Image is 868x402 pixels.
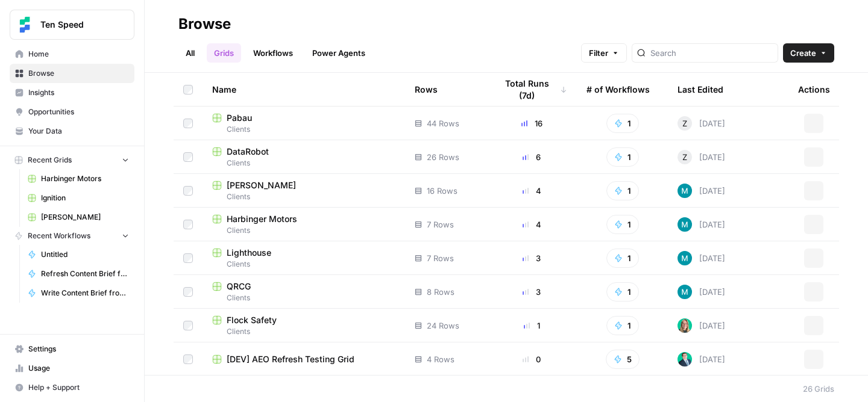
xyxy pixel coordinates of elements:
span: DataRobot [227,146,269,158]
a: All [178,43,202,63]
span: [PERSON_NAME] [227,179,296,191]
span: Untitled [41,249,129,260]
div: [DATE] [678,217,725,232]
span: Clients [212,292,395,303]
span: 44 Rows [427,117,459,129]
button: 1 [606,316,639,335]
div: [DATE] [678,285,725,299]
span: Clients [212,326,395,337]
span: Home [28,49,129,60]
span: Clients [212,124,395,135]
a: Refresh Content Brief from Keyword [DEV] [22,264,134,283]
span: 26 Rows [427,151,459,163]
div: [DATE] [678,184,725,198]
div: [DATE] [678,150,725,164]
span: 7 Rows [427,218,454,230]
div: 16 [496,117,567,129]
button: Recent Workflows [10,227,134,245]
span: Flock Safety [227,314,277,326]
button: 5 [606,350,640,369]
div: Actions [798,73,830,106]
span: Clients [212,191,395,202]
span: Create [790,47,816,59]
button: Help + Support [10,378,134,397]
span: 4 Rows [427,353,454,365]
span: QRCG [227,280,251,292]
div: 0 [496,353,567,365]
a: Browse [10,64,134,83]
a: LighthouseClients [212,247,395,270]
a: Untitled [22,245,134,264]
button: 1 [606,114,639,133]
span: 7 Rows [427,252,454,264]
a: PabauClients [212,112,395,135]
span: 16 Rows [427,185,458,197]
span: Recent Grids [28,155,72,165]
div: [DATE] [678,116,725,131]
span: Harbinger Motors [41,173,129,184]
span: Write Content Brief from Keyword [DEV] [41,288,129,298]
a: Harbinger Motors [22,169,134,188]
span: Usage [28,363,129,374]
span: Help + Support [28,382,129,393]
span: Your Data [28,126,129,137]
div: 3 [496,286,567,298]
span: Lighthouse [227,247,271,259]
div: 1 [496,320,567,332]
div: 26 Grids [803,383,834,395]
span: Z [682,151,687,163]
div: Last Edited [678,73,723,106]
span: Harbinger Motors [227,213,297,225]
span: Clients [212,158,395,169]
button: Filter [581,43,627,63]
span: Filter [589,47,608,59]
a: Harbinger MotorsClients [212,213,395,236]
div: 4 [496,218,567,230]
div: # of Workflows [587,73,650,106]
a: Insights [10,83,134,102]
span: Opportunities [28,107,129,117]
span: Insights [28,87,129,98]
span: Pabau [227,112,252,124]
img: 9k9gt13slxq95qn7lcfsj5lxmi7v [678,217,692,232]
span: Ten Speed [40,19,113,31]
img: clj2pqnt5d80yvglzqbzt3r6x08a [678,318,692,333]
a: Ignition [22,188,134,208]
button: Recent Grids [10,151,134,169]
span: Ignition [41,193,129,203]
a: Grids [207,43,241,63]
div: 4 [496,185,567,197]
span: Z [682,117,687,129]
span: [DEV] AEO Refresh Testing Grid [227,353,354,365]
div: Browse [178,14,231,34]
button: 1 [606,147,639,167]
button: 1 [606,249,639,268]
a: DataRobotClients [212,146,395,169]
img: 9k9gt13slxq95qn7lcfsj5lxmi7v [678,184,692,198]
a: Write Content Brief from Keyword [DEV] [22,283,134,303]
div: [DATE] [678,318,725,333]
span: Clients [212,259,395,270]
a: Opportunities [10,102,134,122]
span: Browse [28,68,129,79]
img: loq7q7lwz012dtl6ci9jrncps3v6 [678,352,692,366]
span: [PERSON_NAME] [41,212,129,223]
button: Workspace: Ten Speed [10,10,134,40]
div: Rows [415,73,438,106]
button: 1 [606,282,639,301]
img: 9k9gt13slxq95qn7lcfsj5lxmi7v [678,251,692,265]
div: Name [212,73,395,106]
a: Your Data [10,122,134,141]
img: 9k9gt13slxq95qn7lcfsj5lxmi7v [678,285,692,299]
span: 24 Rows [427,320,459,332]
a: [PERSON_NAME] [22,208,134,227]
a: QRCGClients [212,280,395,303]
span: Clients [212,225,395,236]
a: [PERSON_NAME]Clients [212,179,395,202]
a: Power Agents [305,43,373,63]
span: Recent Workflows [28,230,90,241]
button: 1 [606,181,639,200]
img: Ten Speed Logo [14,14,36,36]
button: 1 [606,215,639,234]
a: Workflows [246,43,300,63]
